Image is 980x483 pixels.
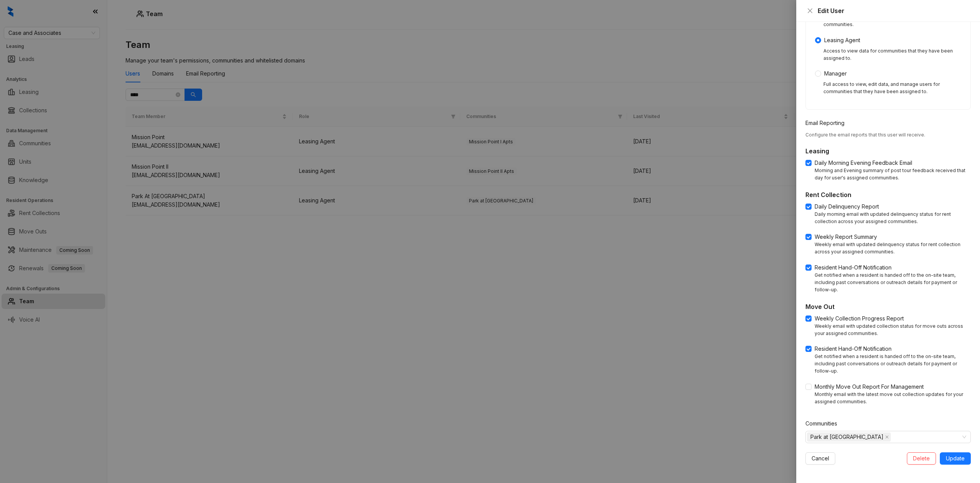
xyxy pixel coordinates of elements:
button: Close [805,6,815,15]
div: Monthly email with the latest move out collection updates for your assigned communities. [815,391,971,406]
div: Daily morning email with updated delinquency status for rent collection across your assigned comm... [815,211,971,225]
span: Leasing Agent [821,36,863,44]
h5: Move Out [805,302,971,311]
label: Email Reporting [805,119,849,127]
span: Resident Hand-Off Notification [812,345,895,353]
button: Delete [907,452,936,465]
div: Get notified when a resident is handed off to the on-site team, including past conversations or o... [815,272,971,294]
span: Delete [913,454,930,463]
div: Weekly email with updated delinquency status for rent collection across your assigned communities. [815,241,971,256]
span: Park at Mission Hills [807,432,891,442]
span: Weekly Report Summary [812,233,880,241]
div: Morning and Evening summary of post tour feedback received that day for user's assigned communities. [815,167,971,182]
span: Park at [GEOGRAPHIC_DATA] [810,433,884,441]
span: Weekly Collection Progress Report [812,314,907,323]
span: Daily Morning Evening Feedback Email [812,159,915,167]
span: Resident Hand-Off Notification [812,263,895,272]
h5: Rent Collection [805,190,971,199]
div: Edit User [818,6,971,15]
div: Access to view data for communities that they have been assigned to. [823,48,961,62]
span: Daily Delinquency Report [812,202,882,211]
span: Cancel [812,454,829,463]
div: Full access to view, edit data, and manage users for communities that they have been assigned to. [823,81,961,95]
button: Cancel [805,452,835,465]
h5: Leasing [805,146,971,156]
span: Configure the email reports that this user will receive. [805,132,925,138]
button: Update [940,452,971,465]
div: Weekly email with updated collection status for move outs across your assigned communities. [815,323,971,337]
span: Monthly Move Out Report For Management [812,383,927,391]
span: Update [946,454,965,463]
span: Manager [821,69,850,78]
span: close [807,8,813,14]
label: Communities [805,419,842,428]
span: close [885,435,889,439]
div: Get notified when a resident is handed off to the on-site team, including past conversations or o... [815,353,971,375]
